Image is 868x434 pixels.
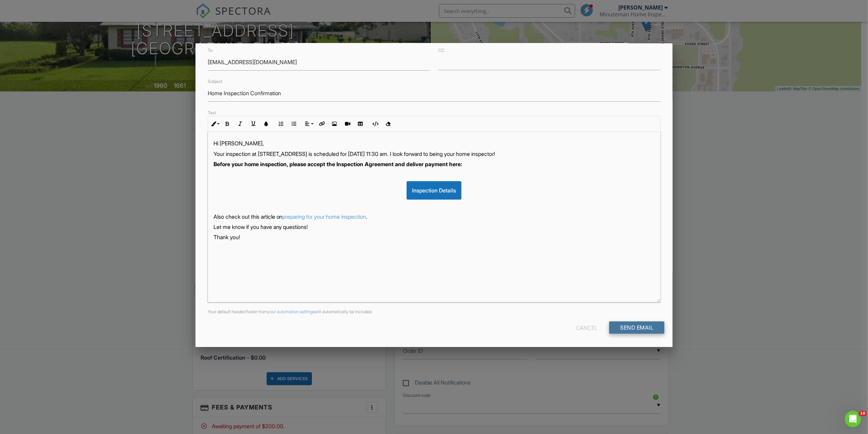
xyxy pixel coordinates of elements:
[859,411,867,416] span: 10
[221,117,234,130] button: Bold (Ctrl+B)
[267,309,315,314] a: your automation settings
[208,79,222,84] label: Subject
[214,140,655,147] p: Hi [PERSON_NAME],
[214,161,462,168] strong: Before your home inspection, please accept the Inspection Agreement and deliver payment here:
[845,411,861,427] iframe: Intercom live chat
[407,187,461,194] a: Inspection Details
[214,223,655,231] p: Let me know if you have any questions!
[438,48,444,53] label: CC
[328,117,341,130] button: Insert Image (Ctrl+P)
[341,117,354,130] button: Insert Video
[576,321,598,334] div: Cancel
[609,321,664,334] input: Send Email
[368,117,381,130] button: Code View
[214,213,655,220] p: Also check out this article on .
[204,309,665,315] div: Your default header/footer from will automatically be included.
[208,110,216,115] label: Text
[247,117,260,130] button: Underline (Ctrl+U)
[354,117,367,130] button: Insert Table
[283,213,366,220] a: preparing for your home inspection
[274,117,287,130] button: Ordered List
[214,233,655,241] p: Thank you!
[208,48,212,53] label: To
[214,150,655,158] p: Your inspection at [STREET_ADDRESS] is scheduled for [DATE] 11:30 am. I look forward to being you...
[208,117,221,130] button: Inline Style
[315,117,328,130] button: Insert Link (Ctrl+K)
[234,117,247,130] button: Italic (Ctrl+I)
[260,117,273,130] button: Colors
[407,181,461,200] div: Inspection Details
[287,117,300,130] button: Unordered List
[381,117,394,130] button: Clear Formatting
